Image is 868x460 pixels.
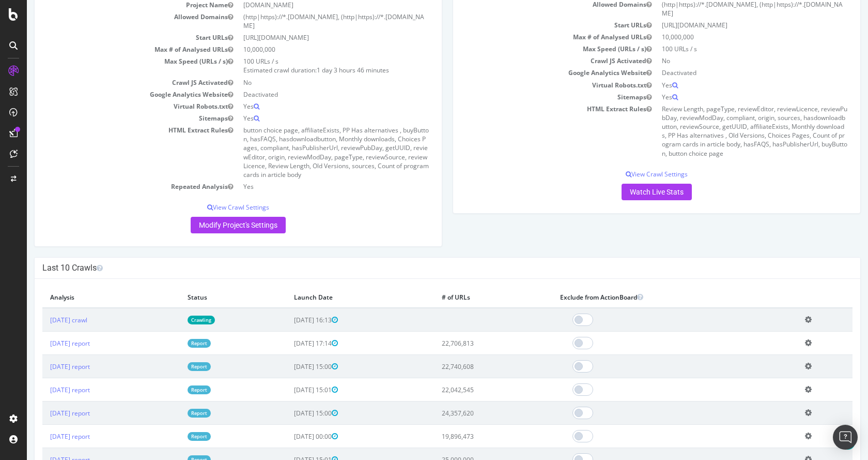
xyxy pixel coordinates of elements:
[434,55,630,67] td: Crawl JS Activated
[211,88,407,100] td: Deactivated
[164,217,259,233] a: Modify Project's Settings
[407,425,525,448] td: 19,896,473
[267,385,311,394] span: [DATE] 15:01
[16,11,211,32] td: Allowed Domains
[211,77,407,88] td: No
[630,43,826,55] td: 100 URLs / s
[16,203,407,212] p: View Crawl Settings
[434,43,630,55] td: Max Speed (URLs / s)
[211,43,407,55] td: 10,000,000
[525,287,771,308] th: Exclude from ActionBoard
[161,362,184,371] a: Report
[595,184,665,200] a: Watch Live Stats
[630,79,826,91] td: Yes
[267,409,311,418] span: [DATE] 15:00
[434,67,630,79] td: Google Analytics Website
[434,19,630,31] td: Start URLs
[161,432,184,441] a: Report
[23,362,63,371] a: [DATE] report
[630,67,826,79] td: Deactivated
[16,263,826,273] h4: Last 10 Crawls
[161,409,184,418] a: Report
[16,88,211,100] td: Google Analytics Website
[211,100,407,112] td: Yes
[16,112,211,124] td: Sitemaps
[16,100,211,112] td: Virtual Robots.txt
[434,170,826,179] p: View Crawl Settings
[211,181,407,192] td: Yes
[407,378,525,402] td: 22,042,545
[153,287,259,308] th: Status
[407,332,525,355] td: 22,706,813
[161,339,184,348] a: Report
[267,339,311,348] span: [DATE] 17:14
[290,66,362,75] span: 1 day 3 hours 46 minutes
[16,32,211,43] td: Start URLs
[23,339,63,348] a: [DATE] report
[23,316,60,324] a: [DATE] crawl
[630,19,826,31] td: [URL][DOMAIN_NAME]
[23,432,63,441] a: [DATE] report
[16,287,153,308] th: Analysis
[407,355,525,378] td: 22,740,608
[211,11,407,32] td: (http|https)://*.[DOMAIN_NAME], (http|https)://*.[DOMAIN_NAME]
[211,32,407,43] td: [URL][DOMAIN_NAME]
[23,409,63,418] a: [DATE] report
[434,79,630,91] td: Virtual Robots.txt
[434,91,630,103] td: Sitemaps
[23,385,63,394] a: [DATE] report
[434,103,630,159] td: HTML Extract Rules
[211,55,407,76] td: 100 URLs / s Estimated crawl duration:
[16,77,211,88] td: Crawl JS Activated
[16,124,211,181] td: HTML Extract Rules
[211,112,407,124] td: Yes
[16,181,211,192] td: Repeated Analysis
[407,402,525,425] td: 24,357,620
[16,43,211,55] td: Max # of Analysed URLs
[630,103,826,159] td: Review Length, pageType, reviewEditor, reviewLicence, reviewPubDay, reviewModDay, compliant, orig...
[434,31,630,43] td: Max # of Analysed URLs
[833,425,858,450] div: Open Intercom Messenger
[211,124,407,181] td: button choice page, affiliateExists, PP Has alternatives , buyButton, hasFAQS, hasdownloadbutton,...
[16,55,211,76] td: Max Speed (URLs / s)
[630,55,826,67] td: No
[630,91,826,103] td: Yes
[259,287,407,308] th: Launch Date
[267,432,311,441] span: [DATE] 00:00
[630,31,826,43] td: 10,000,000
[267,362,311,371] span: [DATE] 15:00
[407,287,525,308] th: # of URLs
[267,316,311,324] span: [DATE] 16:13
[161,316,188,324] a: Crawling
[161,385,184,394] a: Report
